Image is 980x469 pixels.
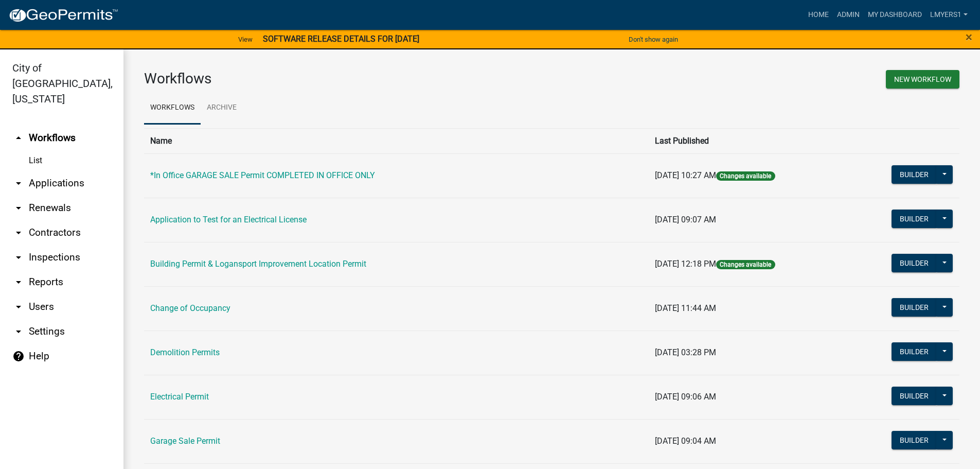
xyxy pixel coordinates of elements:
a: Change of Occupancy [150,303,230,313]
button: Don't show again [625,31,682,48]
th: Last Published [649,128,847,153]
button: Close [966,31,972,43]
a: Building Permit & Logansport Improvement Location Permit [150,259,366,269]
a: *In Office GARAGE SALE Permit COMPLETED IN OFFICE ONLY [150,170,375,180]
button: Builder [892,254,937,272]
a: lmyers1 [926,5,972,25]
span: [DATE] 10:27 AM [655,170,716,180]
span: [DATE] 11:44 AM [655,303,716,313]
button: Builder [892,431,937,449]
button: Builder [892,298,937,317]
a: Admin [833,5,864,25]
i: arrow_drop_down [12,251,25,264]
a: Garage Sale Permit [150,436,220,446]
i: arrow_drop_down [12,325,25,338]
i: arrow_drop_down [12,202,25,214]
span: [DATE] 12:18 PM [655,259,716,269]
span: × [966,30,972,44]
strong: SOFTWARE RELEASE DETAILS FOR [DATE] [263,34,419,44]
span: Changes available [716,260,775,269]
i: arrow_drop_down [12,227,25,239]
i: help [12,350,25,362]
button: Builder [892,342,937,361]
th: Name [144,128,649,153]
i: arrow_drop_down [12,276,25,288]
a: Archive [201,92,243,125]
button: Builder [892,165,937,184]
a: Workflows [144,92,201,125]
button: Builder [892,387,937,405]
span: [DATE] 09:07 AM [655,215,716,224]
a: Application to Test for an Electrical License [150,215,307,224]
a: Demolition Permits [150,348,220,357]
i: arrow_drop_down [12,301,25,313]
i: arrow_drop_up [12,132,25,144]
span: [DATE] 09:04 AM [655,436,716,446]
a: Home [804,5,833,25]
a: View [234,31,257,48]
a: Electrical Permit [150,392,209,402]
a: My Dashboard [864,5,926,25]
button: New Workflow [886,70,959,89]
i: arrow_drop_down [12,177,25,189]
button: Builder [892,210,937,228]
h3: Workflows [144,70,544,88]
span: [DATE] 03:28 PM [655,348,716,357]
span: Changes available [716,171,775,181]
span: [DATE] 09:06 AM [655,392,716,402]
